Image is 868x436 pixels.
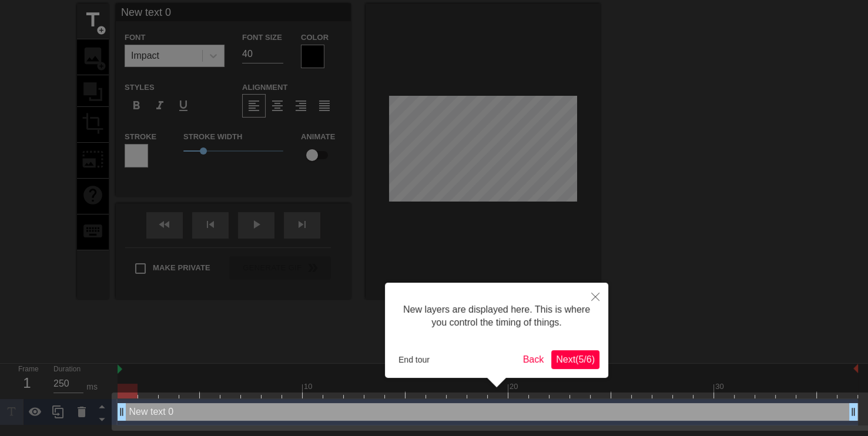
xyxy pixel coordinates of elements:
[518,350,549,369] button: Back
[551,350,599,369] button: Next
[582,283,608,310] button: Close
[394,351,434,368] button: End tour
[394,291,599,341] div: New layers are displayed here. This is where you control the timing of things.
[556,354,595,364] span: Next ( 5 / 6 )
